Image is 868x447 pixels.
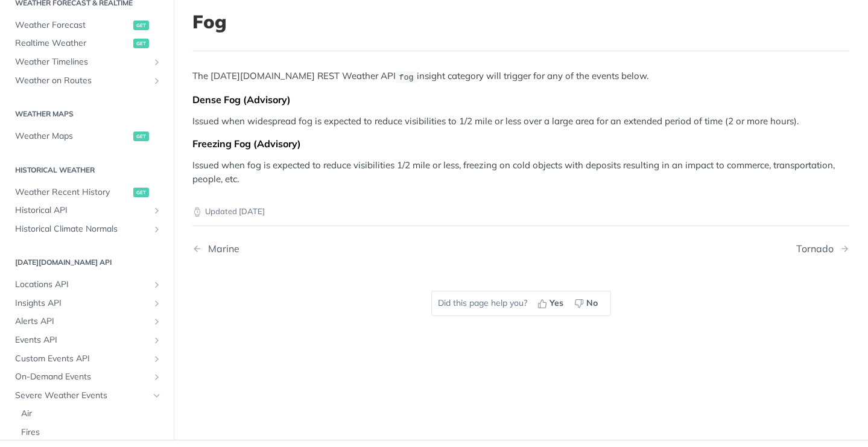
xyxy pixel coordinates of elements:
span: Locations API [15,279,149,291]
span: Weather Maps [15,130,130,142]
span: Realtime Weather [15,37,130,49]
button: Show subpages for Alerts API [152,317,162,326]
a: Weather Forecastget [9,16,165,34]
span: get [133,39,149,48]
p: Issued when widespread fog is expected to reduce visibilities to 1/2 mile or less over a large ar... [192,115,849,128]
button: Hide subpages for Severe Weather Events [152,391,162,401]
p: Updated [DATE] [192,206,849,218]
a: Weather Mapsget [9,127,165,145]
button: Show subpages for On-Demand Events [152,372,162,382]
a: Locations APIShow subpages for Locations API [9,276,165,294]
a: Custom Events APIShow subpages for Custom Events API [9,350,165,368]
span: Weather on Routes [15,75,149,87]
a: Historical Climate NormalsShow subpages for Historical Climate Normals [9,220,165,238]
button: Show subpages for Weather on Routes [152,76,162,86]
span: Custom Events API [15,353,149,365]
a: Weather Recent Historyget [9,183,165,201]
a: On-Demand EventsShow subpages for On-Demand Events [9,368,165,386]
span: Insights API [15,297,149,309]
div: Freezing Fog (Advisory) [192,138,849,150]
button: Show subpages for Weather Timelines [152,57,162,67]
a: Previous Page: Marine [192,243,474,255]
a: Air [15,405,165,423]
span: fog [399,72,413,81]
div: Dense Fog (Advisory) [192,94,849,106]
a: Realtime Weatherget [9,34,165,52]
span: Historical Climate Normals [15,223,149,235]
span: Weather Recent History [15,186,130,198]
span: Air [21,408,162,420]
button: Yes [533,294,570,312]
nav: Pagination Controls [192,231,849,267]
button: Show subpages for Insights API [152,299,162,308]
span: Weather Forecast [15,19,130,31]
span: get [133,132,149,141]
a: Insights APIShow subpages for Insights API [9,294,165,312]
span: Alerts API [15,315,149,328]
button: Show subpages for Events API [152,335,162,345]
a: Fires [15,423,165,442]
a: Events APIShow subpages for Events API [9,331,165,349]
button: Show subpages for Historical Climate Normals [152,224,162,234]
div: Tornado [796,243,840,255]
button: Show subpages for Custom Events API [152,354,162,364]
a: Weather TimelinesShow subpages for Weather Timelines [9,53,165,71]
span: Fires [21,426,162,439]
span: get [133,188,149,197]
a: Severe Weather EventsHide subpages for Severe Weather Events [9,387,165,405]
a: Weather on RoutesShow subpages for Weather on Routes [9,72,165,90]
h2: [DATE][DOMAIN_NAME] API [9,257,165,268]
p: The [DATE][DOMAIN_NAME] REST Weather API insight category will trigger for any of the events below. [192,69,849,83]
span: get [133,21,149,30]
a: Next Page: Tornado [796,243,849,255]
span: Weather Timelines [15,56,149,68]
a: Alerts APIShow subpages for Alerts API [9,312,165,331]
div: Marine [202,243,239,255]
span: On-Demand Events [15,371,149,383]
h2: Historical Weather [9,165,165,176]
div: Did this page help you? [431,291,611,316]
span: Severe Weather Events [15,390,149,402]
a: Historical APIShow subpages for Historical API [9,201,165,220]
button: Show subpages for Locations API [152,280,162,290]
span: Events API [15,334,149,346]
h1: Fog [192,11,849,33]
button: No [570,294,604,312]
p: Issued when fog is expected to reduce visibilities 1/2 mile or less, freezing on cold objects wit... [192,159,849,186]
span: No [586,297,598,309]
span: Yes [550,297,563,309]
button: Show subpages for Historical API [152,206,162,215]
h2: Weather Maps [9,109,165,119]
span: Historical API [15,204,149,217]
